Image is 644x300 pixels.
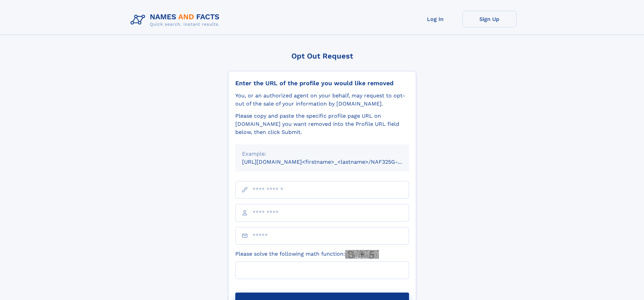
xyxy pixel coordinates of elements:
[235,250,379,259] label: Please solve the following math function:
[235,79,409,87] div: Enter the URL of the profile you would like removed
[242,150,402,158] div: Example:
[462,11,517,27] a: Sign Up
[235,92,409,108] div: You, or an authorized agent on your behalf, may request to opt-out of the sale of your informatio...
[408,11,462,27] a: Log In
[228,52,416,60] div: Opt Out Request
[235,112,409,136] div: Please copy and paste the specific profile page URL on [DOMAIN_NAME] you want removed into the Pr...
[242,159,422,165] small: [URL][DOMAIN_NAME]<firstname>_<lastname>/NAF325G-xxxxxxxx
[128,11,225,29] img: Logo Names and Facts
